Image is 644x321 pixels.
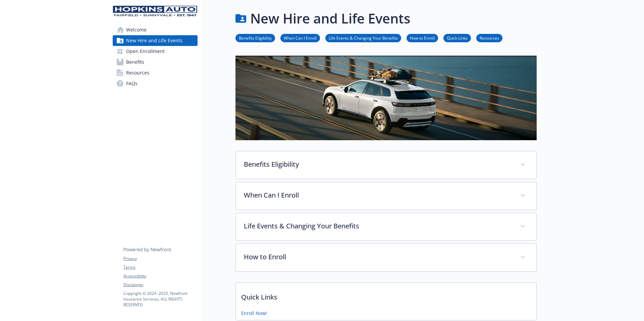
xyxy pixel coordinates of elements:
[113,57,198,67] a: Benefits
[244,221,512,231] p: Life Events & Changing Your Benefits
[113,24,198,35] a: Welcome
[113,78,198,89] a: FAQs
[236,151,536,179] div: Benefits Eligibility
[123,264,197,270] a: Terms
[126,35,182,46] span: New Hire and Life Events
[113,46,198,57] a: Open Enrollment
[236,244,536,271] div: How to Enroll
[407,35,438,41] a: How to Enroll
[244,252,512,262] p: How to Enroll
[244,159,512,169] p: Benefits Eligibility
[126,24,147,35] span: Welcome
[126,57,144,67] span: Benefits
[241,310,267,317] a: Enroll Now!
[250,8,410,29] h1: New Hire and Life Events
[235,35,275,41] a: Benefits Eligibility
[113,67,198,78] a: Resources
[123,256,197,262] a: Privacy
[235,56,537,140] img: new hire page banner
[236,182,536,210] div: When Can I Enroll
[476,35,502,41] a: Resources
[113,35,198,46] a: New Hire and Life Events
[126,78,138,89] span: FAQs
[325,35,401,41] a: Life Events & Changing Your Benefits
[123,273,197,279] a: Accessibility
[126,46,165,57] span: Open Enrollment
[236,283,536,308] p: Quick Links
[236,213,536,240] div: Life Events & Changing Your Benefits
[126,67,149,78] span: Resources
[443,35,471,41] a: Quick Links
[244,190,512,200] p: When Can I Enroll
[123,282,197,288] a: Disclaimer
[123,290,197,308] p: Copyright © 2024 - 2025 , Newfront Insurance Services, ALL RIGHTS RESERVED
[280,35,320,41] a: When Can I Enroll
